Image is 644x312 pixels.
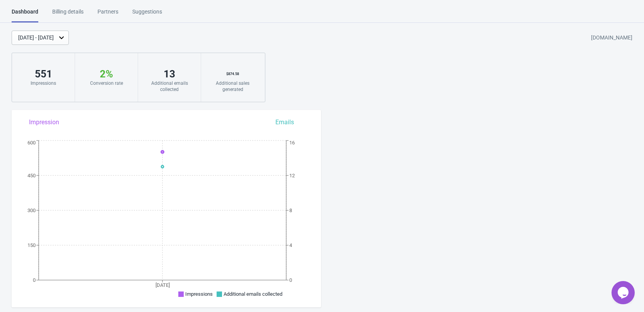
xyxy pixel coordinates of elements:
[591,31,632,45] div: [DOMAIN_NAME]
[185,291,213,297] span: Impressions
[209,68,256,80] div: $ 874.58
[289,242,292,248] tspan: 4
[18,34,54,42] div: [DATE] - [DATE]
[20,68,67,80] div: 551
[27,140,36,146] tspan: 600
[289,277,292,283] tspan: 0
[289,173,295,178] tspan: 12
[27,242,36,248] tspan: 150
[289,140,295,146] tspan: 16
[27,207,36,213] tspan: 300
[97,8,118,21] div: Partners
[27,173,36,178] tspan: 450
[612,281,636,304] iframe: chat widget
[289,207,292,213] tspan: 8
[146,68,193,80] div: 13
[52,8,84,21] div: Billing details
[12,8,38,22] div: Dashboard
[132,8,162,21] div: Suggestions
[83,80,130,86] div: Conversion rate
[33,277,36,283] tspan: 0
[83,68,130,80] div: 2 %
[209,80,256,93] div: Additional sales generated
[155,282,170,288] tspan: [DATE]
[146,80,193,93] div: Additional emails collected
[20,80,67,86] div: Impressions
[224,291,282,297] span: Additional emails collected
